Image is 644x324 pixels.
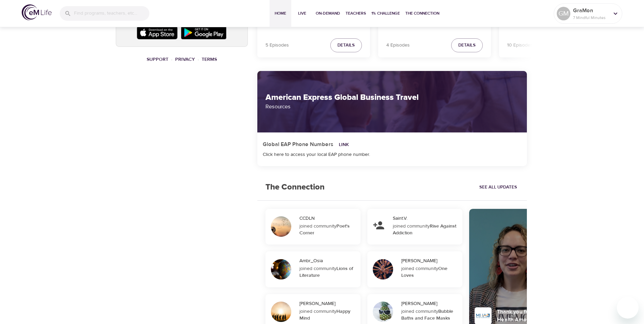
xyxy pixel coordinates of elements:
strong: Poet's Corner [299,223,350,236]
h2: American Express Global Business Travel [265,93,519,103]
img: Google Play Store [179,24,228,41]
div: [PERSON_NAME] [401,257,460,264]
div: joined community [401,308,458,322]
a: Link [339,142,349,148]
img: Apple App Store [135,24,179,41]
span: Teachers [346,10,366,17]
div: Saint.V. [393,215,460,222]
strong: Rise Against Addiction [393,223,456,236]
li: · [171,55,172,64]
a: Support [147,56,168,62]
div: Thank you from Mental Health America. [497,308,559,324]
p: GraMon [573,6,609,15]
h2: The Connection [257,174,333,200]
a: Privacy [175,56,195,62]
iframe: Button to launch messaging window [617,297,639,319]
span: Details [458,41,476,49]
input: Find programs, teachers, etc... [74,6,149,21]
div: Ambr_Osia [299,257,358,264]
div: Click here to access your local EAP phone number. [263,151,522,158]
span: On-Demand [316,10,340,17]
div: [PERSON_NAME] [401,300,460,307]
span: Details [337,41,355,49]
a: See All Updates [478,182,519,193]
div: GM [557,7,570,20]
button: Details [330,38,362,52]
a: Terms [202,56,217,62]
strong: Lions of Literature [299,266,353,278]
p: 5 Episodes [265,42,289,49]
strong: Happy Mind [299,308,350,321]
img: logo [22,4,52,20]
strong: One Loves [401,266,447,278]
p: 4 Episodes [386,42,410,49]
div: joined community [299,265,356,279]
div: joined community [299,308,356,322]
nav: breadcrumb [116,55,248,64]
li: · [198,55,199,64]
div: joined community [393,223,458,236]
span: 1% Challenge [371,10,400,17]
div: joined community [401,265,458,279]
strong: Bubble Baths and Face Masks [401,308,453,321]
div: joined community [299,223,356,236]
span: See All Updates [479,183,517,191]
p: 10 Episodes [507,42,533,49]
div: CCDLN [299,215,358,222]
p: Resources [265,103,519,111]
span: Home [272,10,289,17]
span: Live [294,10,310,17]
button: Details [451,38,483,52]
div: [PERSON_NAME] [299,300,358,307]
h5: Global EAP Phone Numbers [263,141,333,148]
span: The Connection [405,10,439,17]
p: 7 Mindful Minutes [573,15,609,21]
